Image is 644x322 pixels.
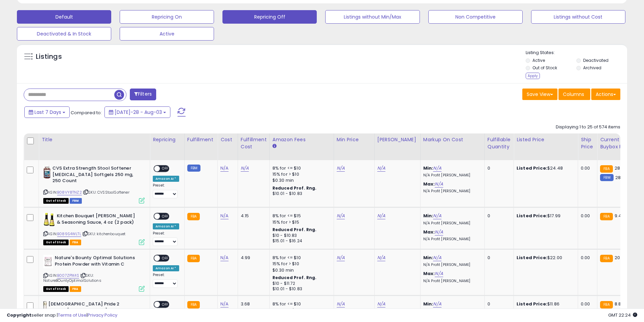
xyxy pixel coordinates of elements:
span: OFF [160,255,171,261]
span: 28.99 [615,174,627,181]
small: FBA [600,255,613,262]
span: OFF [160,302,171,307]
span: All listings that are currently out of stock and unavailable for purchase on Amazon [43,240,69,245]
button: Repricing Off [222,10,317,24]
a: N/A [433,301,441,307]
div: 8% for <= $10 [272,255,329,261]
div: [PERSON_NAME] [377,136,418,143]
a: N/A [220,165,229,172]
span: All listings that are currently out of stock and unavailable for purchase on Amazon [43,286,69,292]
div: Min Price [337,136,372,143]
div: Preset: [153,183,179,198]
div: $17.99 [517,213,573,219]
div: Preset: [153,231,179,246]
b: Min: [423,213,433,219]
a: N/A [337,254,345,261]
p: N/A Profit [PERSON_NAME] [423,237,479,242]
div: ASIN: [43,255,145,291]
span: | SKU: kitchenbouquet [82,231,126,237]
button: Listings without Min/Max [325,10,420,24]
span: FBA [70,240,81,245]
th: The percentage added to the cost of goods (COGS) that forms the calculator for Min & Max prices. [420,133,484,160]
button: Actions [591,89,620,100]
div: 0.00 [581,165,592,171]
div: $11.86 [517,301,573,307]
label: Active [532,57,545,63]
button: Default [17,10,111,24]
b: Min: [423,301,433,307]
span: OFF [160,214,171,219]
small: Amazon Fees. [272,143,277,149]
a: N/A [377,254,385,261]
img: 31SlfDciiHL._SL40_.jpg [43,301,47,315]
span: OFF [160,166,171,172]
img: 31BCw25vwbL._SL40_.jpg [43,255,53,268]
div: seller snap | | [7,312,117,319]
div: Fulfillable Quantity [487,136,511,150]
div: Cost [220,136,235,143]
small: FBA [187,255,200,262]
a: B089S4WLTL [57,231,81,237]
span: | SKU: CVSStoolSoftener [83,190,129,195]
small: FBA [187,213,200,220]
div: $10 - $10.83 [272,233,329,239]
div: 0.00 [581,255,592,261]
p: N/A Profit [PERSON_NAME] [423,263,479,267]
a: N/A [337,213,345,219]
b: Min: [423,165,433,171]
a: N/A [435,229,443,236]
button: [DATE]-28 - Aug-03 [104,106,170,118]
a: B007ZP1K4S [57,273,79,278]
div: $0.30 min [272,177,329,183]
a: N/A [433,213,441,219]
b: Listed Price: [517,165,547,171]
div: Amazon AI * [153,265,179,271]
b: Reduced Prof. Rng. [272,275,317,280]
div: ASIN: [43,213,145,244]
b: Reduced Prof. Rng. [272,185,317,191]
div: Amazon AI * [153,223,179,229]
div: Amazon Fees [272,136,331,143]
div: 8% for <= $10 [272,165,329,171]
span: | SKU: NatureBOuntyOptimalSolutions [43,273,101,283]
div: 15% for > $10 [272,261,329,267]
div: 3.68 [241,301,264,307]
button: Non Competitive [428,10,523,24]
label: Deactivated [583,57,609,63]
a: Terms of Use [58,312,87,318]
a: N/A [435,270,443,277]
a: Privacy Policy [88,312,117,318]
div: Fulfillment [187,136,215,143]
span: 28.99 [615,165,627,171]
small: FBA [600,301,613,308]
a: N/A [377,165,385,172]
span: [DATE]-28 - Aug-03 [115,109,162,116]
div: Ship Price [581,136,594,150]
div: 4.15 [241,213,264,219]
div: $0.30 min [272,267,329,273]
label: Out of Stock [532,65,557,71]
div: Amazon AI * [153,176,179,182]
div: Title [42,136,147,143]
div: 0 [487,213,508,219]
div: 8% for <= $10 [272,301,329,307]
div: 0.00 [581,301,592,307]
span: FBM [70,198,82,204]
div: 0 [487,165,508,171]
a: N/A [220,254,229,261]
div: $24.48 [517,165,573,171]
button: Columns [558,89,590,100]
span: Columns [563,91,584,98]
p: Listing States: [526,50,627,56]
div: Preset: [153,273,179,288]
p: N/A Profit [PERSON_NAME] [423,279,479,283]
button: Last 7 Days [24,106,70,118]
b: Max: [423,229,435,235]
label: Archived [583,65,601,71]
a: N/A [241,165,249,172]
div: Listed Price [517,136,575,143]
button: Deactivated & In Stock [17,27,111,41]
a: B08VY8TNZ2 [57,190,82,195]
b: Nature's Bounty Optimal Solutions Protein Powder with Vitamin C [55,255,137,269]
b: CVS Extra Strength Stool Softener [MEDICAL_DATA] Softgels 250 mg, 250 Count [52,165,135,186]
